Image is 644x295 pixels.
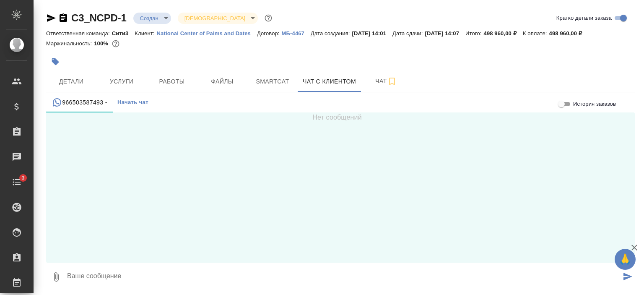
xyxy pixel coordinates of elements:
p: Ответственная команда: [46,30,112,37]
span: Smartcat [252,76,293,87]
button: Создан [138,15,161,22]
span: Услуги [101,76,142,87]
p: [DATE] 14:01 [352,30,392,37]
button: Доп статусы указывают на важность/срочность заказа [263,13,274,23]
a: МБ-4467 [282,29,311,37]
span: Чат [366,76,406,86]
span: Детали [51,76,91,87]
div: 966503587493 (Наргиз) - (undefined) [52,97,107,108]
button: Начать чат [113,92,153,112]
p: 100% [94,40,110,47]
svg: Подписаться [387,76,397,86]
span: 3 [16,174,29,182]
button: 🙏 [615,249,636,270]
p: Сити3 [112,30,135,37]
p: Маржинальность: [46,40,94,47]
span: Нет сообщений [312,112,362,123]
div: Создан [178,13,258,24]
span: Кратко детали заказа [556,14,612,22]
span: 🙏 [618,251,632,268]
p: 498 960,00 ₽ [549,30,588,37]
button: 0.00 RUB; [110,38,121,49]
span: Начать чат [117,98,148,107]
a: C3_NCPD-1 [71,12,127,23]
p: Дата сдачи: [392,30,425,37]
p: К оплате: [523,30,549,37]
span: Файлы [202,76,242,87]
a: 3 [2,172,31,193]
p: Клиент: [135,30,156,37]
button: Скопировать ссылку для ЯМессенджера [46,13,56,23]
p: 498 960,00 ₽ [484,30,523,37]
p: National Center of Palms and Dates [157,30,257,37]
a: National Center of Palms and Dates [157,29,257,37]
span: Работы [152,76,192,87]
p: Дата создания: [311,30,352,37]
p: Договор: [257,30,282,37]
button: Скопировать ссылку [58,13,68,23]
p: Итого: [465,30,483,37]
button: [DEMOGRAPHIC_DATA] [182,15,248,22]
div: simple tabs example [46,92,635,112]
button: Добавить тэг [46,52,65,71]
span: История заказов [573,100,616,108]
div: Создан [133,13,171,24]
p: МБ-4467 [282,30,311,37]
span: Чат с клиентом [303,76,356,87]
p: [DATE] 14:07 [425,30,465,37]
